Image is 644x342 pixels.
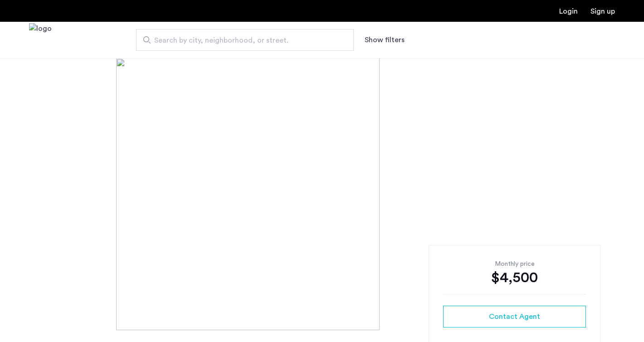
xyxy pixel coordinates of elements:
button: button [443,306,586,327]
span: Contact Agent [489,311,540,322]
button: Show or hide filters [365,34,405,45]
a: Registration [590,8,615,15]
img: logo [29,23,52,57]
a: Cazamio Logo [29,23,52,57]
input: Apartment Search [136,29,354,51]
span: Search by city, neighborhood, or street. [154,35,328,46]
div: Monthly price [443,259,586,269]
a: Login [559,8,578,15]
img: [object%20Object] [116,58,528,330]
div: $4,500 [443,269,586,287]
